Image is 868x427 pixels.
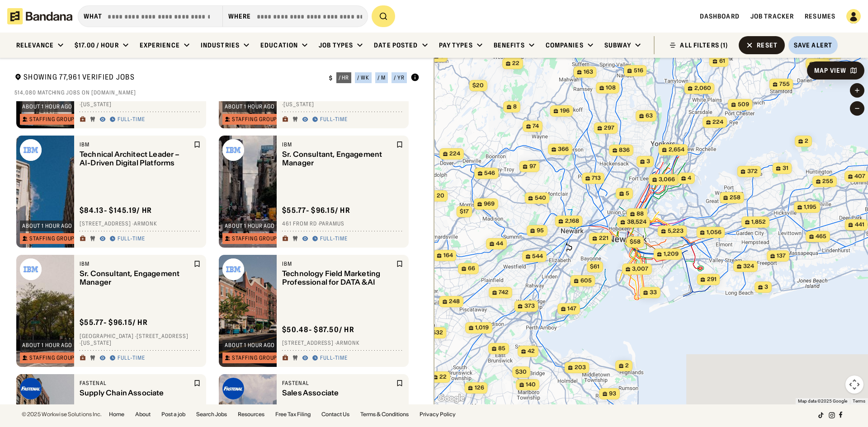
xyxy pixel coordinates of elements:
span: 224 [712,118,723,126]
div: Staffing Group [29,236,74,241]
span: 3 [764,283,768,291]
img: IBM logo [222,139,244,161]
span: 407 [854,173,865,180]
div: Save Alert [794,41,832,49]
div: Staffing Group [232,236,277,241]
span: 1,019 [475,324,489,332]
button: Map camera controls [845,375,863,394]
div: Staffing Group [29,355,74,361]
div: Fastenal [282,380,394,387]
div: Benefits [494,41,525,49]
span: 5 [626,190,629,197]
span: 22 [512,60,519,67]
div: [STREET_ADDRESS] · Armonk [80,221,201,228]
span: 31 [783,164,788,172]
div: [GEOGRAPHIC_DATA] · [STREET_ADDRESS] · [US_STATE] [80,94,201,108]
span: 516 [634,67,643,75]
span: 2 [625,362,629,370]
span: $61 [590,263,599,270]
span: 2,654 [669,146,684,154]
a: Dashboard [700,12,740,20]
div: IBM [80,260,192,267]
div: / yr [394,75,405,80]
div: ALL FILTERS (1) [680,42,728,48]
span: $30 [515,368,527,375]
span: 140 [526,381,536,389]
img: Fastenal logo [20,378,42,399]
div: Education [260,41,298,49]
div: Sales Associate [282,389,394,397]
div: about 1 hour ago [22,343,72,348]
span: 713 [592,174,601,182]
span: 297 [604,124,614,132]
span: 224 [449,150,460,158]
span: 95 [537,227,544,235]
span: 38,524 [627,218,646,226]
span: 22 [439,373,447,381]
div: Full-time [320,235,348,243]
span: 137 [777,252,786,260]
span: 8 [440,52,444,60]
div: 514,080 matching jobs on [DOMAIN_NAME] [14,89,420,96]
span: 540 [535,194,546,202]
div: Date Posted [374,41,418,49]
div: / m [377,75,386,80]
span: $20 [472,82,484,89]
div: what [84,12,102,20]
span: 605 [580,277,592,285]
a: Home [109,412,124,417]
div: Supply Chain Associate [80,389,192,397]
div: Staffing Group [29,117,74,122]
span: 93 [609,390,616,398]
span: $32 [432,329,443,336]
a: Terms (opens in new tab) [853,399,865,404]
span: 88 [637,210,644,218]
span: $58 [630,238,641,245]
span: Map data ©2025 Google [798,399,847,404]
span: 372 [747,168,758,175]
span: 4 [688,174,691,182]
div: Relevance [16,41,54,49]
div: IBM [80,141,192,148]
a: Open this area in Google Maps (opens a new window) [436,393,466,404]
span: 836 [619,146,630,154]
a: Search Jobs [196,412,227,417]
span: 433 [816,60,826,68]
div: [GEOGRAPHIC_DATA] · [STREET_ADDRESS] · [US_STATE] [282,94,403,108]
img: Fastenal logo [222,378,244,399]
span: 63 [646,112,653,120]
a: Contact Us [321,412,349,417]
span: 1,852 [751,218,766,226]
span: 441 [855,221,864,229]
div: about 1 hour ago [22,223,72,229]
div: Full-time [320,355,348,362]
a: Privacy Policy [420,412,456,417]
div: Full-time [118,235,145,243]
span: 742 [499,289,509,296]
div: Job Types [319,41,353,49]
span: $17 [460,208,469,215]
div: / hr [339,75,349,80]
div: IBM [282,260,394,267]
div: © 2025 Workwise Solutions Inc. [22,412,102,417]
div: [GEOGRAPHIC_DATA] · [STREET_ADDRESS] · [US_STATE] [80,333,201,347]
span: 3 [646,158,650,165]
img: IBM logo [222,258,244,280]
span: 61 [719,57,725,65]
span: 544 [532,253,543,260]
span: 221 [599,235,609,242]
div: Companies [546,41,584,49]
span: 108 [606,84,616,92]
a: Free Tax Filing [275,412,311,417]
span: 33 [650,289,657,296]
span: 164 [443,252,453,259]
div: $ [329,75,333,82]
span: 755 [779,80,790,88]
div: Staffing Group [232,117,277,122]
a: Resumes [805,12,835,20]
div: [STREET_ADDRESS] · Armonk [282,340,403,347]
span: 44 [496,240,503,248]
div: grid [14,101,420,404]
span: 20 [437,192,444,200]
